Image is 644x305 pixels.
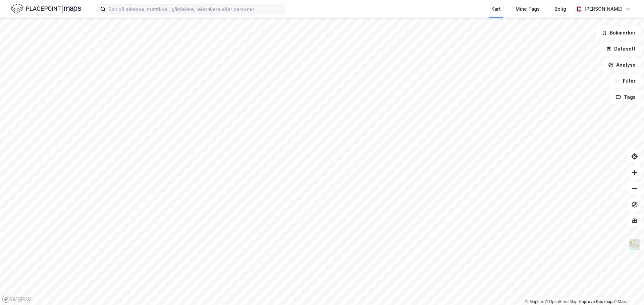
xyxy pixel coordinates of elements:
img: logo.f888ab2527a4732fd821a326f86c7f29.svg [11,3,81,15]
div: Kart [491,5,501,13]
input: Søk på adresse, matrikkel, gårdeiere, leietakere eller personer [106,4,285,14]
div: Kontrollprogram for chat [610,273,644,305]
div: Mine Tags [516,5,540,13]
iframe: Chat Widget [610,273,644,305]
div: Bolig [554,5,566,13]
div: [PERSON_NAME] [584,5,623,13]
